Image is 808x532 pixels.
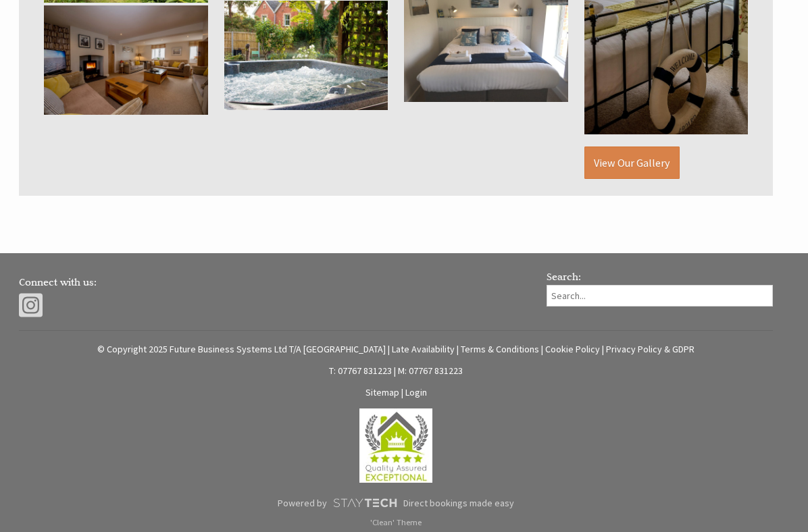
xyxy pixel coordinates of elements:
img: Instagram [19,292,43,319]
a: Cookie Policy [545,343,600,355]
a: Login [405,386,427,398]
a: Powered byDirect bookings made easy [19,491,773,514]
input: Search... [547,285,773,307]
a: Late Availability [392,343,455,355]
h3: Search: [547,270,773,283]
a: T: 07767 831223 [329,365,392,377]
h3: Connect with us: [19,275,532,288]
span: | [602,343,604,355]
span: | [401,386,403,398]
span: | [394,365,396,377]
a: Sitemap [365,386,399,398]
a: M: 07767 831223 [398,365,463,377]
a: Terms & Conditions [461,343,539,355]
img: scrumpy.png [332,495,397,511]
a: © Copyright 2025 Future Business Systems Ltd T/A [GEOGRAPHIC_DATA] [97,343,386,355]
a: Privacy Policy & GDPR [606,343,695,355]
span: | [541,343,543,355]
span: | [457,343,459,355]
p: 'Clean' Theme [19,517,773,527]
a: View Our Gallery [584,147,680,179]
img: Sleeps12.com - Quality Assured - 5 Star Exceptional Award [359,408,432,483]
span: | [388,343,390,355]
